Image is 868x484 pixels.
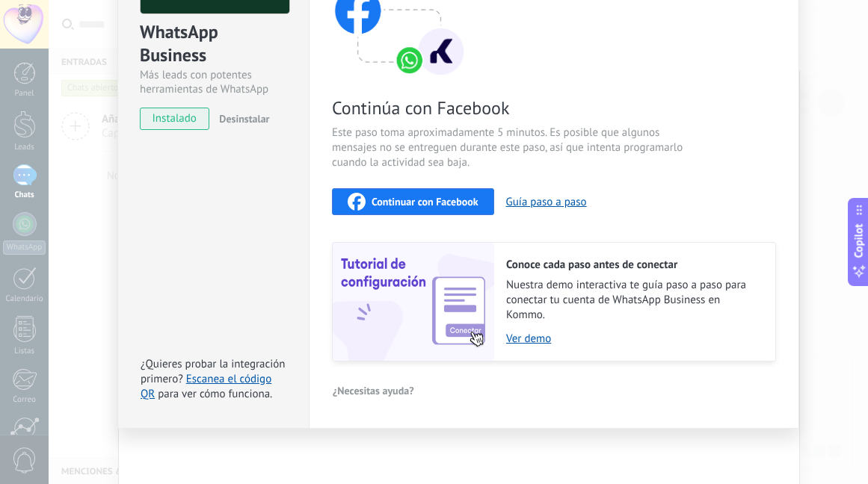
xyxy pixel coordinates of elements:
span: Copilot [852,224,867,258]
span: Este paso toma aproximadamente 5 minutos. Es posible que algunos mensajes no se entreguen durante... [332,125,688,170]
span: Desinstalar [219,112,269,125]
a: Escanea el código QR [141,372,271,401]
a: Ver demo [506,332,760,346]
span: Continuar con Facebook [372,196,478,207]
button: ¿Necesitas ayuda? [332,379,415,402]
span: ¿Quieres probar la integración primero? [141,357,286,386]
span: Continúa con Facebook [332,96,688,120]
span: Nuestra demo interactiva te guía paso a paso para conectar tu cuenta de WhatsApp Business en Kommo. [506,278,760,323]
button: Desinstalar [213,108,269,130]
div: WhatsApp Business [140,20,287,68]
span: ¿Necesitas ayuda? [333,385,414,396]
div: Más leads con potentes herramientas de WhatsApp [140,68,287,96]
button: Continuar con Facebook [332,188,494,215]
h2: Conoce cada paso antes de conectar [506,258,760,272]
button: Guía paso a paso [506,195,587,209]
span: instalado [141,108,209,130]
span: para ver cómo funciona. [158,387,272,401]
